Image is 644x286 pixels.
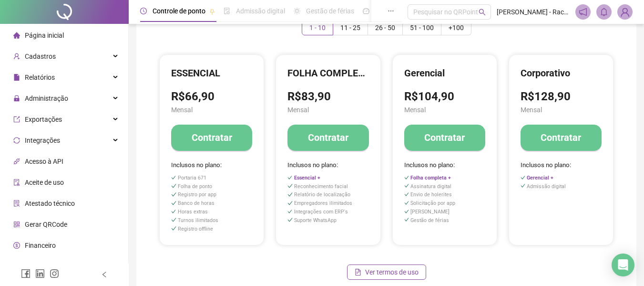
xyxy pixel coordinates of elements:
span: Admissão digital [527,183,566,190]
h3: R$104,90 [404,89,485,105]
span: check [171,217,176,222]
span: check [171,209,176,214]
button: Contratar [404,125,485,151]
span: instagram [50,269,59,278]
span: clock-circle [140,8,147,14]
span: dollar [13,242,20,249]
button: Contratar [287,125,368,151]
span: check [287,217,293,222]
span: Mensal [521,105,602,115]
span: facebook [21,269,31,278]
h4: FOLHA COMPLETA [287,66,368,80]
span: check [404,175,409,180]
span: check [404,183,409,189]
span: Horas extras [178,209,208,215]
span: Gestão de férias [306,7,354,15]
span: Suporte WhatsApp [294,217,337,223]
span: qrcode [13,221,20,228]
span: dashboard [363,8,369,14]
h4: Corporativo [521,66,602,80]
h3: R$66,90 [171,89,252,105]
span: Folha completa + [410,175,451,181]
h3: R$128,90 [521,89,602,105]
span: solution [13,200,20,207]
span: Controle de ponto [153,7,205,15]
span: Acesso à API [25,158,63,165]
span: check [171,226,176,231]
span: [PERSON_NAME] [410,209,450,215]
span: linkedin [35,269,45,278]
span: check [287,183,293,189]
img: 94000 [618,5,632,19]
span: Administração [25,95,68,102]
span: sync [13,137,20,144]
span: Banco de horas [178,200,215,206]
span: notification [579,8,587,16]
span: lock [13,95,20,102]
span: ellipsis [388,8,394,14]
span: +100 [449,24,464,32]
span: check [521,175,526,180]
span: Registro offline [178,226,213,232]
h4: Contratar [541,131,581,144]
span: 51 - 100 [410,24,434,32]
span: Inclusos no plano: [404,160,485,170]
span: file-done [224,8,230,14]
span: Central de ajuda [25,263,73,270]
span: Gestão de férias [410,217,449,223]
span: file-text [355,269,361,275]
span: Reconhecimento facial [294,183,348,190]
span: Envio de holerites [410,191,452,198]
h4: Contratar [308,131,348,144]
span: check [287,209,293,214]
span: Folha de ponto [178,183,212,190]
h4: Contratar [192,131,232,144]
span: Registro por app [178,191,216,198]
span: Essencial + [294,175,320,181]
span: Mensal [171,105,252,115]
span: file [13,74,20,81]
span: check [521,183,526,189]
span: check [171,175,176,180]
span: check [171,192,176,197]
h4: ESSENCIAL [171,66,252,80]
span: Solicitação por app [410,200,455,206]
h3: R$83,90 [287,89,368,105]
span: Cadastros [25,53,56,60]
span: Assinatura digital [410,183,451,190]
span: Mensal [404,105,485,115]
span: check [404,192,409,197]
span: Gerencial + [527,175,553,181]
span: Turnos ilimitados [178,217,218,223]
span: Inclusos no plano: [521,160,602,170]
span: 11 - 25 [340,24,360,32]
span: user-add [13,53,20,60]
span: Exportações [25,116,62,123]
span: sun [294,8,300,14]
span: check [404,217,409,222]
span: check [287,192,293,197]
span: Integrações com ERP's [294,209,348,215]
span: audit [13,179,20,186]
span: Empregadores ilimitados [294,200,352,206]
span: check [404,209,409,214]
div: Open Intercom Messenger [612,254,634,276]
span: [PERSON_NAME] - Racont Solucoes Contabeis [497,7,570,17]
span: Portaria 671 [178,175,206,181]
span: search [479,9,486,16]
button: Ver termos de uso [347,265,426,280]
span: api [13,158,20,165]
span: Admissão digital [236,7,285,15]
button: Contratar [521,125,602,151]
span: Integrações [25,137,60,144]
span: bell [600,8,608,16]
h4: Contratar [424,131,465,144]
span: check [404,201,409,206]
span: check [171,201,176,206]
span: Financeiro [25,242,56,249]
span: check [287,201,293,206]
span: left [101,271,108,278]
span: Página inicial [25,32,64,39]
span: pushpin [209,9,215,14]
span: Mensal [287,105,368,115]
